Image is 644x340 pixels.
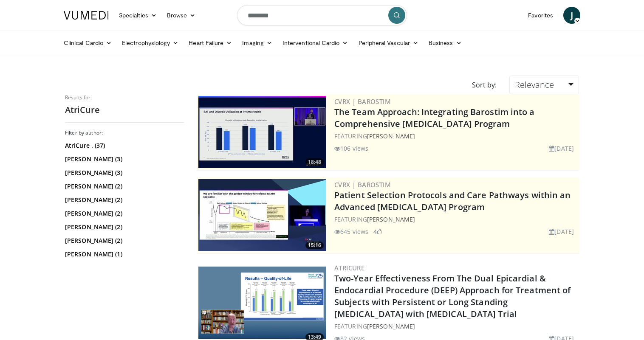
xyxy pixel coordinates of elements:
[198,179,326,251] img: c8104730-ef7e-406d-8f85-1554408b8bf1.300x170_q85_crop-smart_upscale.jpg
[65,129,184,136] h3: Filter by author:
[198,96,326,168] a: 18:48
[334,132,577,140] div: FEATURING
[65,169,182,177] a: [PERSON_NAME] (3)
[509,76,579,94] a: Relevance
[367,215,415,223] a: [PERSON_NAME]
[515,79,554,90] span: Relevance
[367,132,415,140] a: [PERSON_NAME]
[65,141,182,150] a: AtriCure . (37)
[65,250,182,259] a: [PERSON_NAME] (1)
[373,227,382,236] li: 4
[198,179,326,251] a: 15:16
[65,236,182,245] a: [PERSON_NAME] (2)
[305,242,324,249] span: 15:16
[334,106,535,129] a: The Team Approach: Integrating Barostim into a Comprehensive [MEDICAL_DATA] Program
[65,196,182,204] a: [PERSON_NAME] (2)
[198,267,326,339] img: 91f4c4b6-c59e-46ea-b75c-4eae2205d57d.png.300x170_q85_crop-smart_upscale.png
[237,34,277,51] a: Imaging
[466,76,503,94] div: Sort by:
[334,215,577,224] div: FEATURING
[563,7,580,24] a: J
[334,97,391,106] a: CVRx | Barostim
[334,273,571,320] a: Two-Year Effectiveness From The Dual Epicardial & Endocardial Procedure (DEEP) Approach for Treat...
[198,96,326,168] img: 6d264a54-9de4-4e50-92ac-3980a0489eeb.300x170_q85_crop-smart_upscale.jpg
[334,144,368,153] li: 106 views
[65,94,184,101] p: Results for:
[549,144,574,153] li: [DATE]
[424,34,467,51] a: Business
[65,182,182,191] a: [PERSON_NAME] (2)
[237,5,407,25] input: Search topics, interventions
[198,267,326,339] a: 13:49
[334,322,577,331] div: FEATURING
[117,34,184,51] a: Electrophysiology
[549,227,574,236] li: [DATE]
[59,34,117,51] a: Clinical Cardio
[65,104,184,115] h2: AtriCure
[65,155,182,163] a: [PERSON_NAME] (3)
[184,34,237,51] a: Heart Failure
[353,34,424,51] a: Peripheral Vascular
[162,7,201,24] a: Browse
[523,7,558,24] a: Favorites
[367,322,415,330] a: [PERSON_NAME]
[334,227,368,236] li: 645 views
[114,7,162,24] a: Specialties
[305,158,324,166] span: 18:48
[64,11,109,20] img: VuMedi Logo
[65,223,182,231] a: [PERSON_NAME] (2)
[334,264,364,272] a: AtriCure
[334,189,571,213] a: Patient Selection Protocols and Care Pathways within an Advanced [MEDICAL_DATA] Program
[277,34,353,51] a: Interventional Cardio
[65,209,182,218] a: [PERSON_NAME] (2)
[334,180,391,189] a: CVRx | Barostim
